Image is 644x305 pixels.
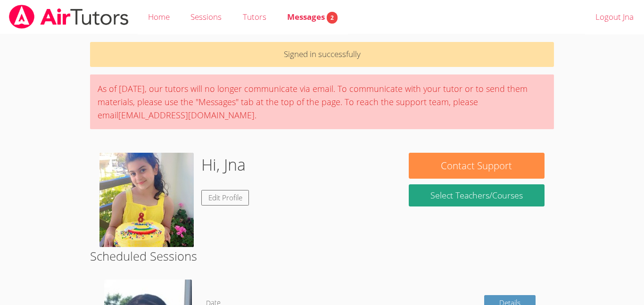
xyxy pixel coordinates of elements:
button: Contact Support [409,153,545,179]
img: airtutors_banner-c4298cdbf04f3fff15de1276eac7730deb9818008684d7c2e4769d2f7ddbe033.png [8,5,130,29]
h1: Hi, Jna [201,153,246,177]
div: As of [DATE], our tutors will no longer communicate via email. To communicate with your tutor or ... [90,74,554,129]
a: Edit Profile [201,190,249,206]
a: Select Teachers/Courses [409,184,545,206]
p: Signed in successfully [90,42,554,67]
h2: Scheduled Sessions [90,247,554,265]
span: Messages [287,11,338,22]
span: 2 [327,12,338,24]
img: IMG_3962.jpeg [99,153,194,247]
